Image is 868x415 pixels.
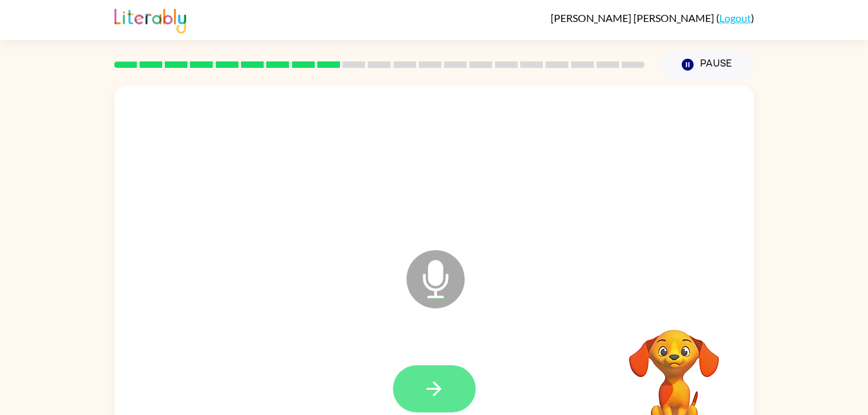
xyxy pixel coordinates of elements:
span: [PERSON_NAME] [PERSON_NAME] [551,12,716,24]
div: ( ) [551,12,754,24]
img: Literably [114,5,186,34]
button: Pause [661,50,754,80]
a: Logout [719,12,751,24]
